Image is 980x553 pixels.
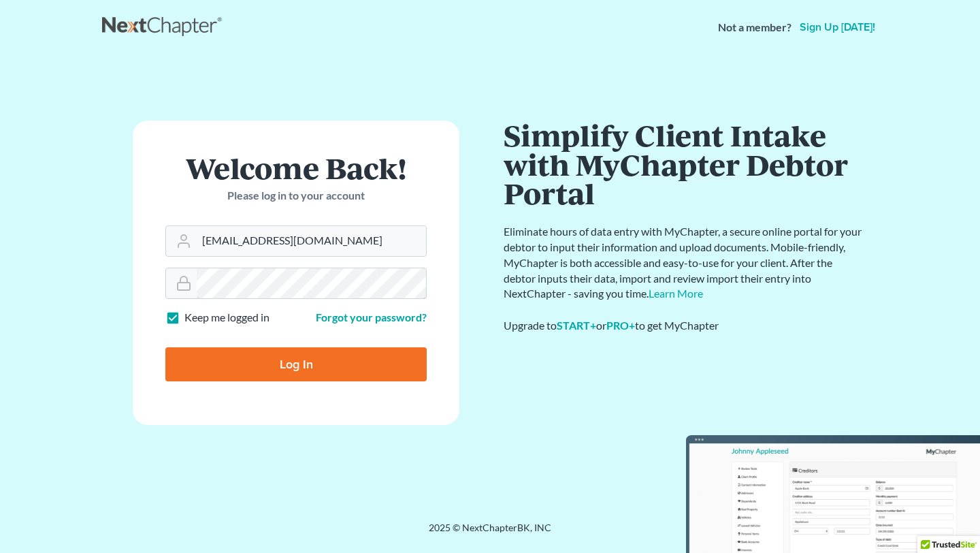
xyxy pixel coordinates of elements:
[316,311,427,323] a: Forgot your password?
[606,319,635,332] a: PRO+
[504,224,864,302] p: Eliminate hours of data entry with MyChapter, a secure online portal for your debtor to input the...
[649,287,703,300] a: Learn More
[184,310,269,326] label: Keep me logged in
[197,226,426,256] input: Email Address
[102,521,878,546] div: 2025 © NextChapterBK, INC
[504,318,864,334] div: Upgrade to or to get MyChapter
[718,20,791,35] strong: Not a member?
[165,188,427,204] p: Please log in to your account
[165,153,427,183] h1: Welcome Back!
[557,319,596,332] a: START+
[797,22,878,33] a: Sign up [DATE]!
[504,121,864,208] h1: Simplify Client Intake with MyChapter Debtor Portal
[165,347,427,381] input: Log In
